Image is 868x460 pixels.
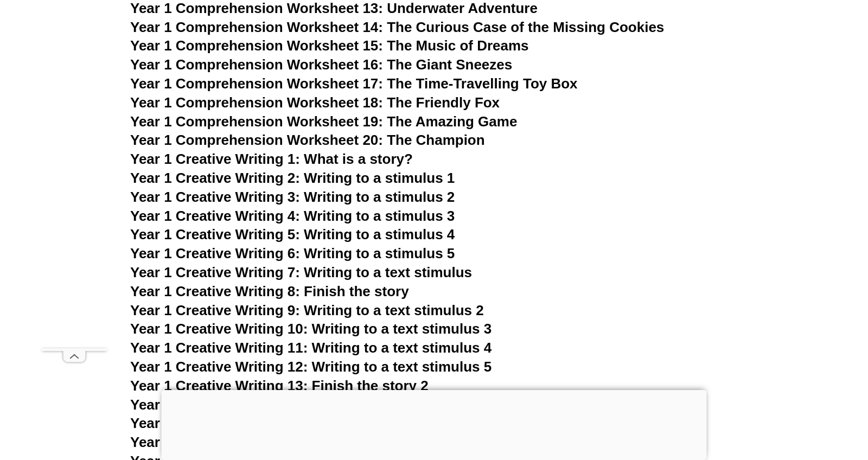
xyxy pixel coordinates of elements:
a: Year 1 Creative Writing 9: Writing to a text stimulus 2 [130,302,484,318]
a: Year 1 Creative Writing 14: Finish the story 3 [130,397,429,413]
a: Year 1 Creative Writing 13: Finish the story 2 [130,378,429,394]
iframe: Advertisement [42,23,107,348]
a: Year 1 Creative Writing 1: What is a story? [130,151,413,167]
a: Year 1 Creative Writing 8: Finish the story [130,283,409,299]
a: Year 1 Comprehension Worksheet 16: The Giant Sneezes [130,56,512,73]
a: Year 1 Creative Writing 5: Writing to a stimulus 4 [130,226,455,242]
iframe: Chat Widget [682,337,868,460]
iframe: Advertisement [162,390,707,457]
a: Year 1 Creative Writing 15: Finish the story 4 [130,415,429,431]
a: Year 1 Comprehension Worksheet 18: The Friendly Fox [130,94,500,111]
a: Year 1 Comprehension Worksheet 14: The Curious Case of the Missing Cookies [130,19,664,35]
a: Year 1 Creative Writing 6: Writing to a stimulus 5 [130,245,455,261]
a: Year 1 Creative Writing 16: Finish the story 5 [130,434,429,450]
a: Year 1 Creative Writing 3: Writing to a stimulus 2 [130,189,455,205]
a: Year 1 Creative Writing 7: Writing to a text stimulus [130,264,472,280]
a: Year 1 Comprehension Worksheet 15: The Music of Dreams [130,37,529,54]
a: Year 1 Creative Writing 4: Writing to a stimulus 3 [130,208,455,224]
a: Year 1 Creative Writing 12: Writing to a text stimulus 5 [130,359,492,375]
a: Year 1 Comprehension Worksheet 17: The Time-Travelling Toy Box [130,75,578,92]
a: Year 1 Comprehension Worksheet 19: The Amazing Game [130,113,517,130]
a: Year 1 Comprehension Worksheet 20: The Champion [130,132,485,148]
a: Year 1 Creative Writing 2: Writing to a stimulus 1 [130,170,455,186]
a: Year 1 Creative Writing 10: Writing to a text stimulus 3 [130,321,492,337]
a: Year 1 Creative Writing 11: Writing to a text stimulus 4 [130,340,492,356]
